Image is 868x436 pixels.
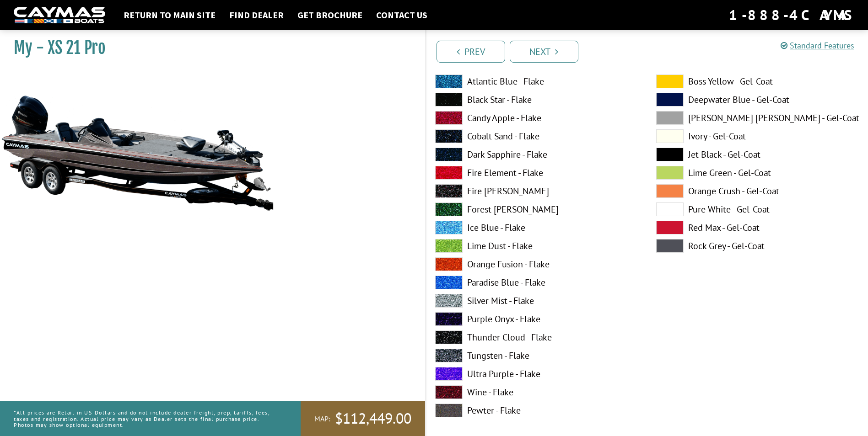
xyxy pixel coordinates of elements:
[656,148,859,161] label: Jet Black - Gel-Coat
[781,40,854,51] a: Standard Features
[335,409,411,428] span: $112,449.00
[435,276,638,289] label: Paradise Blue - Flake
[656,129,859,143] label: Ivory - Gel-Coat
[435,74,638,88] label: Atlantic Blue - Flake
[435,404,638,417] label: Pewter - Flake
[435,111,638,125] label: Candy Apple - Flake
[435,184,638,198] label: Fire [PERSON_NAME]
[656,111,859,125] label: [PERSON_NAME] [PERSON_NAME] - Gel-Coat
[14,37,402,58] h1: My - XS 21 Pro
[656,239,859,253] label: Rock Grey - Gel-Coat
[435,312,638,326] label: Purple Onyx - Flake
[301,401,425,436] a: MAP:$112,449.00
[656,93,859,106] label: Deepwater Blue - Gel-Coat
[225,9,288,21] a: Find Dealer
[293,9,367,21] a: Get Brochure
[435,239,638,253] label: Lime Dust - Flake
[729,5,854,25] div: 1-888-4CAYMAS
[656,74,859,88] label: Boss Yellow - Gel-Coat
[656,202,859,216] label: Pure White - Gel-Coat
[435,367,638,381] label: Ultra Purple - Flake
[435,385,638,399] label: Wine - Flake
[435,202,638,216] label: Forest [PERSON_NAME]
[435,93,638,106] label: Black Star - Flake
[14,405,280,432] p: *All prices are Retail in US Dollars and do not include dealer freight, prep, tariffs, fees, taxe...
[656,184,859,198] label: Orange Crush - Gel-Coat
[656,221,859,234] label: Red Max - Gel-Coat
[314,414,330,424] span: MAP:
[435,166,638,180] label: Fire Element - Flake
[372,9,432,21] a: Contact Us
[435,294,638,308] label: Silver Mist - Flake
[435,129,638,143] label: Cobalt Sand - Flake
[437,41,505,63] a: Prev
[656,166,859,180] label: Lime Green - Gel-Coat
[435,221,638,234] label: Ice Blue - Flake
[119,9,220,21] a: Return to main site
[435,349,638,362] label: Tungsten - Flake
[435,330,638,344] label: Thunder Cloud - Flake
[510,41,578,63] a: Next
[435,257,638,271] label: Orange Fusion - Flake
[14,7,105,24] img: white-logo-c9c8dbefe5ff5ceceb0f0178aa75bf4bb51f6bca0971e226c86eb53dfe498488.png
[435,148,638,161] label: Dark Sapphire - Flake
